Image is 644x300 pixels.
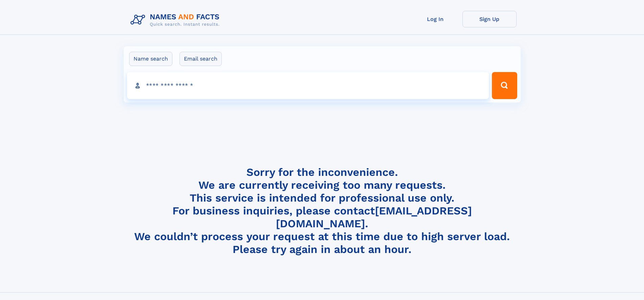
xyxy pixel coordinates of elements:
[408,11,462,27] a: Log In
[129,52,172,66] label: Name search
[462,11,517,27] a: Sign Up
[128,11,225,29] img: Logo Names and Facts
[127,72,489,99] input: search input
[128,166,517,256] h4: Sorry for the inconvenience. We are currently receiving too many requests. This service is intend...
[180,52,222,66] label: Email search
[276,204,472,230] a: [EMAIL_ADDRESS][DOMAIN_NAME]
[492,72,517,99] button: Search Button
